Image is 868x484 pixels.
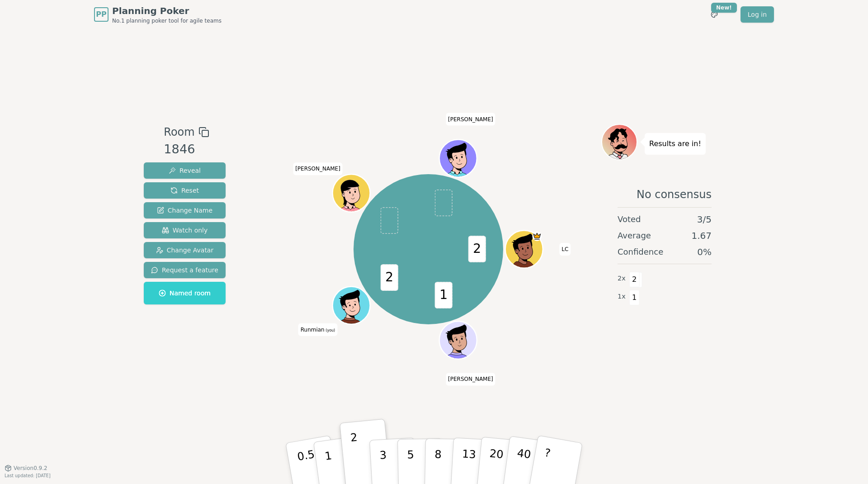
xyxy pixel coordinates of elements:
[629,272,640,287] span: 2
[446,113,495,125] span: Click to change your name
[697,213,712,226] span: 3 / 5
[144,282,226,304] button: Named room
[94,5,222,24] a: PPPlanning PokerNo.1 planning poker tool for agile teams
[618,292,626,302] span: 1 x
[169,166,201,175] span: Reveal
[144,262,226,278] button: Request a feature
[637,187,712,202] span: No consensus
[156,246,214,255] span: Change Avatar
[334,288,369,323] button: Click to change your avatar
[164,140,209,159] div: 1846
[559,243,571,256] span: Click to change your name
[468,236,486,263] span: 2
[144,202,226,218] button: Change Name
[164,124,194,140] span: Room
[350,431,362,480] p: 2
[629,290,640,305] span: 1
[112,5,222,17] span: Planning Poker
[157,206,212,215] span: Change Name
[5,473,51,478] span: Last updated: [DATE]
[532,232,542,241] span: LC is the host
[618,229,651,242] span: Average
[618,246,663,258] span: Confidence
[144,182,226,199] button: Reset
[112,17,222,24] span: No.1 planning poker tool for agile teams
[159,289,211,298] span: Named room
[14,465,47,472] span: Version 0.9.2
[162,226,208,235] span: Watch only
[380,265,398,291] span: 2
[325,328,335,332] span: (you)
[5,465,47,472] button: Version0.9.2
[691,229,712,242] span: 1.67
[618,274,626,284] span: 2 x
[96,9,106,20] span: PP
[706,6,722,23] button: New!
[446,373,495,385] span: Click to change your name
[293,162,343,175] span: Click to change your name
[170,186,199,195] span: Reset
[618,213,641,226] span: Voted
[151,266,218,275] span: Request a feature
[711,3,737,13] div: New!
[697,246,712,258] span: 0 %
[144,222,226,238] button: Watch only
[741,6,774,23] a: Log in
[144,242,226,258] button: Change Avatar
[649,138,701,150] p: Results are in!
[144,162,226,179] button: Reveal
[434,282,452,309] span: 1
[298,323,338,336] span: Click to change your name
